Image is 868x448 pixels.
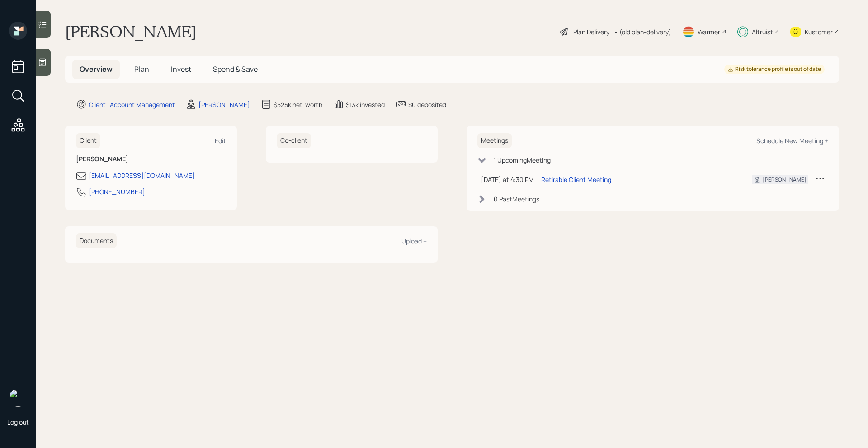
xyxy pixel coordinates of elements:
[728,65,821,73] div: Risk tolerance profile is out of date
[573,27,609,37] div: Plan Delivery
[752,27,773,37] div: Altruist
[401,237,427,245] div: Upload +
[198,100,250,109] div: [PERSON_NAME]
[76,155,226,163] h6: [PERSON_NAME]
[76,233,117,248] h6: Documents
[89,100,175,109] div: Client · Account Management
[9,389,27,407] img: michael-russo-headshot.png
[494,155,551,165] div: 1 Upcoming Meeting
[215,136,226,145] div: Edit
[274,100,322,109] div: $525k net-worth
[213,64,258,74] span: Spend & Save
[481,175,534,184] div: [DATE] at 4:30 PM
[89,187,145,196] div: [PHONE_NUMBER]
[756,136,828,145] div: Schedule New Meeting +
[614,27,671,37] div: • (old plan-delivery)
[134,64,149,74] span: Plan
[763,176,807,184] div: [PERSON_NAME]
[65,22,197,42] h1: [PERSON_NAME]
[89,171,195,180] div: [EMAIL_ADDRESS][DOMAIN_NAME]
[171,64,191,74] span: Invest
[408,100,446,109] div: $0 deposited
[76,133,100,148] h6: Client
[277,133,311,148] h6: Co-client
[494,194,539,204] div: 0 Past Meeting s
[541,175,611,184] div: Retirable Client Meeting
[805,27,833,37] div: Kustomer
[698,27,720,37] div: Warmer
[7,418,29,426] div: Log out
[80,64,113,74] span: Overview
[346,100,385,109] div: $13k invested
[477,133,512,148] h6: Meetings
